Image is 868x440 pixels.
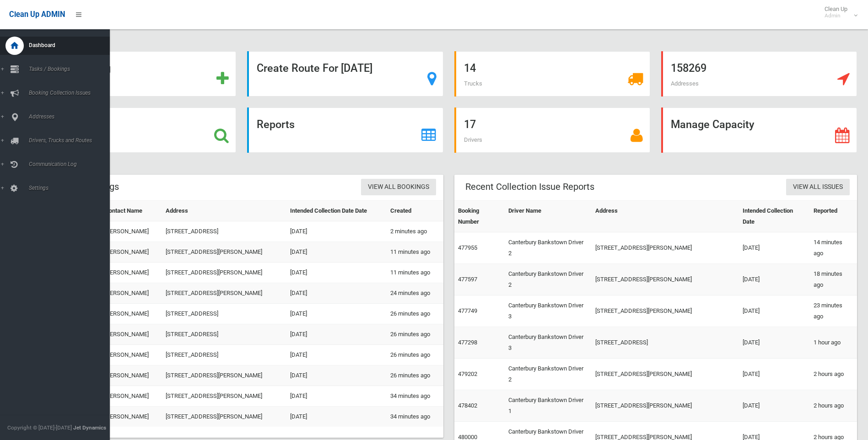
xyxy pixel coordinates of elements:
a: 478402 [458,402,477,409]
td: [STREET_ADDRESS] [162,304,286,324]
td: [STREET_ADDRESS][PERSON_NAME] [162,242,286,263]
td: [PERSON_NAME] [101,365,162,386]
td: [STREET_ADDRESS] [162,345,286,365]
a: 479202 [458,370,477,377]
a: 477955 [458,244,477,251]
th: Address [162,201,286,221]
td: [STREET_ADDRESS][PERSON_NAME] [162,365,286,386]
td: [STREET_ADDRESS][PERSON_NAME] [592,232,739,264]
header: Recent Collection Issue Reports [454,178,605,196]
strong: Reports [257,118,295,131]
td: [STREET_ADDRESS][PERSON_NAME] [162,283,286,304]
a: 477749 [458,307,477,314]
td: 26 minutes ago [387,304,443,324]
td: Canterbury Bankstown Driver 2 [505,232,592,264]
td: 26 minutes ago [387,324,443,345]
td: [PERSON_NAME] [101,345,162,365]
strong: 158269 [671,62,706,75]
a: Search [40,107,236,153]
a: View All Issues [786,179,850,196]
span: Communication Log [26,161,117,167]
th: Intended Collection Date [739,201,810,232]
td: 26 minutes ago [387,365,443,386]
strong: Jet Dynamics [73,424,106,431]
a: View All Bookings [361,179,436,196]
td: [PERSON_NAME] [101,221,162,242]
td: 2 hours ago [810,359,857,390]
td: [DATE] [286,386,387,407]
small: Admin [825,12,847,19]
td: 14 minutes ago [810,232,857,264]
td: [STREET_ADDRESS][PERSON_NAME] [162,263,286,283]
td: [DATE] [286,345,387,365]
td: 23 minutes ago [810,295,857,327]
td: [DATE] [739,232,810,264]
td: [DATE] [286,407,387,427]
span: Clean Up [820,5,857,19]
a: 477597 [458,276,477,283]
td: [STREET_ADDRESS][PERSON_NAME] [592,264,739,295]
td: [STREET_ADDRESS][PERSON_NAME] [162,407,286,427]
a: Reports [247,107,443,153]
a: 14 Trucks [454,51,650,97]
td: [PERSON_NAME] [101,263,162,283]
td: [DATE] [739,390,810,422]
td: [PERSON_NAME] [101,407,162,427]
th: Reported [810,201,857,232]
a: Manage Capacity [661,107,857,153]
td: Canterbury Bankstown Driver 2 [505,264,592,295]
td: Canterbury Bankstown Driver 2 [505,359,592,390]
span: Booking Collection Issues [26,90,117,96]
td: [PERSON_NAME] [101,283,162,304]
td: [STREET_ADDRESS] [162,324,286,345]
td: [DATE] [739,264,810,295]
td: [STREET_ADDRESS][PERSON_NAME] [592,359,739,390]
td: 34 minutes ago [387,386,443,407]
td: [DATE] [286,304,387,324]
th: Intended Collection Date Date [286,201,387,221]
td: Canterbury Bankstown Driver 3 [505,295,592,327]
td: [STREET_ADDRESS] [592,327,739,359]
span: Settings [26,185,117,191]
td: [DATE] [286,263,387,283]
td: [PERSON_NAME] [101,324,162,345]
td: [STREET_ADDRESS] [162,221,286,242]
td: [PERSON_NAME] [101,304,162,324]
span: Clean Up ADMIN [9,10,65,19]
span: Addresses [671,80,699,87]
strong: Manage Capacity [671,118,754,131]
strong: 17 [464,118,476,131]
td: Canterbury Bankstown Driver 3 [505,327,592,359]
a: Create Route For [DATE] [247,51,443,97]
a: Add Booking [40,51,236,97]
td: [DATE] [739,295,810,327]
th: Booking Number [454,201,505,232]
th: Created [387,201,443,221]
strong: Create Route For [DATE] [257,62,372,75]
td: 11 minutes ago [387,263,443,283]
strong: 14 [464,62,476,75]
th: Driver Name [505,201,592,232]
td: [DATE] [739,327,810,359]
td: 2 minutes ago [387,221,443,242]
td: 18 minutes ago [810,264,857,295]
span: Dashboard [26,42,117,48]
td: 1 hour ago [810,327,857,359]
span: Drivers, Trucks and Routes [26,137,117,144]
td: [STREET_ADDRESS][PERSON_NAME] [162,386,286,407]
td: [PERSON_NAME] [101,242,162,263]
td: 2 hours ago [810,390,857,422]
span: Tasks / Bookings [26,66,117,72]
a: 158269 Addresses [661,51,857,97]
td: [DATE] [286,221,387,242]
td: 26 minutes ago [387,345,443,365]
td: Canterbury Bankstown Driver 1 [505,390,592,422]
td: [DATE] [286,283,387,304]
td: [DATE] [739,359,810,390]
td: [DATE] [286,365,387,386]
span: Trucks [464,80,482,87]
th: Contact Name [101,201,162,221]
td: [DATE] [286,242,387,263]
th: Address [592,201,739,232]
td: 24 minutes ago [387,283,443,304]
